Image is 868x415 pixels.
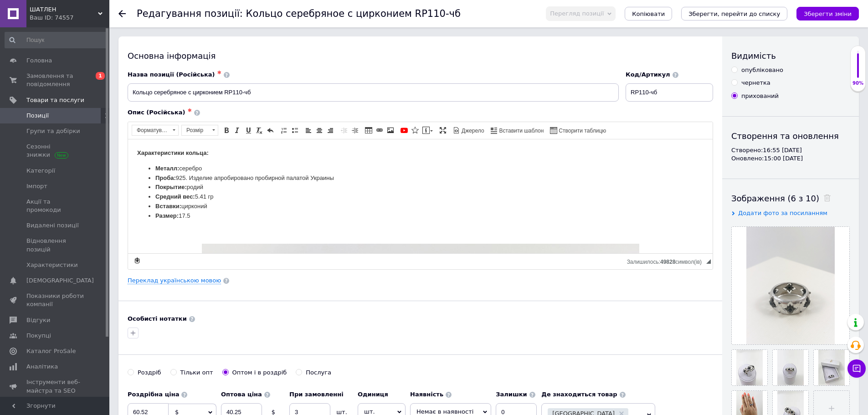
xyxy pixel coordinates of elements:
[27,34,557,44] li: 925. Изделие апробировано пробирной палатой Украины
[217,70,221,76] span: ✱
[27,44,59,51] strong: Покрытие:
[626,71,670,78] span: Код/Артикул
[128,83,619,102] input: Наприклад, H&M жіноча сукня зелена 38 розмір вечірня максі з блискітками
[416,408,473,415] span: Немає в наявності
[96,72,105,80] span: 1
[30,5,98,14] span: ШАТЛЕН
[385,125,395,135] a: Зображення
[128,71,215,78] span: Назва позиції (Російська)
[27,54,67,61] strong: Средний вес:
[410,125,420,135] a: Вставити іконку
[27,53,557,62] li: 5.41 гр
[5,32,108,48] input: Пошук
[26,143,84,159] span: Сезонні знижки
[731,50,850,61] div: Видимість
[498,127,544,135] span: Вставити шаблон
[188,108,192,113] span: ✱
[339,125,349,135] a: Зменшити відступ
[26,72,84,88] span: Замовлення та повідомлення
[399,125,409,135] a: Додати відео з YouTube
[325,125,335,135] a: По правому краю
[128,391,179,398] b: Роздрібна ціна
[796,7,859,20] button: Зберегти зміни
[27,62,557,72] li: цирконий
[847,359,866,378] button: Чат з покупцем
[27,26,51,32] strong: Металл:
[681,7,787,20] button: Зберегти, перейти до списку
[460,127,484,135] span: Джерело
[128,50,713,61] div: Основна інформація
[128,139,713,253] iframe: Редактор, FCDCD51B-4796-445C-A514-8AF8FD8372CE
[731,146,850,154] div: Створено: 16:55 [DATE]
[232,369,287,377] div: Оптом і в роздріб
[688,10,780,17] i: Зберегти, перейти до списку
[26,127,80,135] span: Групи та добірки
[541,391,617,398] b: Де знаходиться товар
[132,125,179,136] a: Форматування
[118,10,126,17] div: Повернутися назад
[557,127,606,135] span: Створити таблицю
[421,125,434,135] a: Вставити повідомлення
[289,390,353,399] label: При замовленні
[438,125,448,135] a: Максимізувати
[132,256,142,266] a: Зробити резервну копію зараз
[851,80,865,87] div: 90%
[741,92,779,100] div: прихований
[26,56,52,65] span: Головна
[265,125,275,135] a: Повернути (Ctrl+Z)
[489,125,545,135] a: Вставити шаблон
[550,10,604,17] span: Перегляд позиції
[632,10,665,17] span: Копіювати
[306,369,331,377] div: Послуга
[128,277,221,284] a: Переклад українською мовою
[254,125,264,135] a: Видалити форматування
[804,10,852,17] i: Зберегти зміни
[243,125,253,135] a: Підкреслений (Ctrl+U)
[706,259,711,264] span: Потягніть для зміни розмірів
[364,125,374,135] a: Таблиця
[26,363,58,371] span: Аналітика
[660,259,675,265] span: 49828
[549,125,607,135] a: Створити таблицю
[26,96,84,104] span: Товари та послуги
[26,277,94,285] span: [DEMOGRAPHIC_DATA]
[738,210,827,216] span: Додати фото за посиланням
[27,43,557,53] li: родий
[850,46,866,92] div: 90% Якість заповнення
[496,391,527,398] b: Залишки
[350,125,360,135] a: Збільшити відступ
[26,198,84,214] span: Акції та промокоди
[128,109,185,116] span: Опис (Російська)
[221,125,231,135] a: Жирний (Ctrl+B)
[741,66,783,74] div: опубліковано
[303,125,313,135] a: По лівому краю
[26,292,84,308] span: Показники роботи компанії
[627,256,706,265] div: Кiлькiсть символiв
[232,125,242,135] a: Курсив (Ctrl+I)
[26,221,79,230] span: Видалені позиції
[452,125,486,135] a: Джерело
[26,332,51,340] span: Покупці
[731,193,850,204] div: Зображення (6 з 10)
[27,63,53,70] strong: Вставки:
[26,347,76,355] span: Каталог ProSale
[26,316,50,324] span: Відгуки
[221,391,262,398] b: Оптова ціна
[279,125,289,135] a: Вставити/видалити нумерований список
[410,391,443,398] b: Наявність
[27,35,48,42] strong: Проба:
[27,25,557,34] li: серебро
[27,73,51,80] strong: Размер:
[741,79,770,87] div: чернетка
[26,182,47,190] span: Імпорт
[182,125,209,135] span: Розмір
[375,125,385,135] a: Вставити/Редагувати посилання (Ctrl+L)
[180,369,213,377] div: Тільки опт
[181,125,218,136] a: Розмір
[731,130,850,142] div: Створення та оновлення
[26,112,49,120] span: Позиції
[26,167,55,175] span: Категорії
[9,10,81,17] strong: Характеристики кольца:
[138,369,161,377] div: Роздріб
[26,378,84,395] span: Інструменти веб-майстра та SEO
